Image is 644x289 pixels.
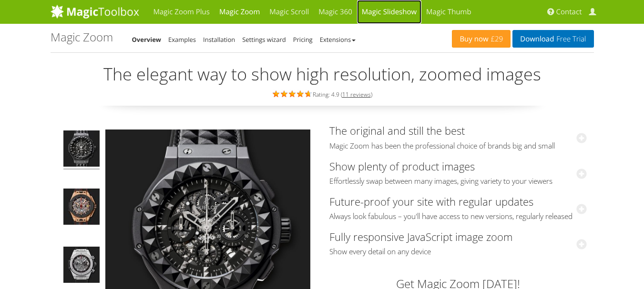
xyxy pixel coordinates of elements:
[329,229,587,257] a: Fully responsive JavaScript image zoomShow every detail on any device
[329,123,587,150] a: The original and still the bestMagic Zoom has been the professional choice of brands big and small
[320,35,356,44] a: Extensions
[554,35,586,43] span: Free Trial
[168,35,196,44] a: Examples
[329,177,587,186] span: Effortlessly swap between many images, giving variety to your viewers
[63,130,100,169] img: Big Bang Depeche Mode - Magic Zoom Demo
[512,30,593,48] a: DownloadFree Trial
[329,141,587,151] span: Magic Zoom has been the professional choice of brands big and small
[62,188,101,229] a: Big Bang Ferrari King Gold Carbon
[329,247,587,257] span: Show every detail on any device
[329,159,587,186] a: Show plenty of product imagesEffortlessly swap between many images, giving variety to your viewers
[51,31,113,43] h1: Magic Zoom
[62,246,101,287] a: Big Bang Unico Titanium
[203,35,235,44] a: Installation
[51,4,139,19] img: MagicToolbox.com - Image tools for your website
[51,89,594,99] div: Rating: 4.9 ( )
[63,247,100,286] img: Big Bang Unico Titanium - Magic Zoom Demo
[452,30,511,48] a: Buy now£29
[342,90,371,99] a: 11 reviews
[51,65,594,84] h2: The elegant way to show high resolution, zoomed images
[556,7,582,17] span: Contact
[329,194,587,221] a: Future-proof your site with regular updatesAlways look fabulous – you'll have access to new versi...
[329,212,587,221] span: Always look fabulous – you'll have access to new versions, regularly released
[242,35,286,44] a: Settings wizard
[62,130,101,170] a: Big Bang Depeche Mode
[489,35,503,43] span: £29
[293,35,313,44] a: Pricing
[132,35,162,44] a: Overview
[63,189,100,228] img: Big Bang Ferrari King Gold Carbon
